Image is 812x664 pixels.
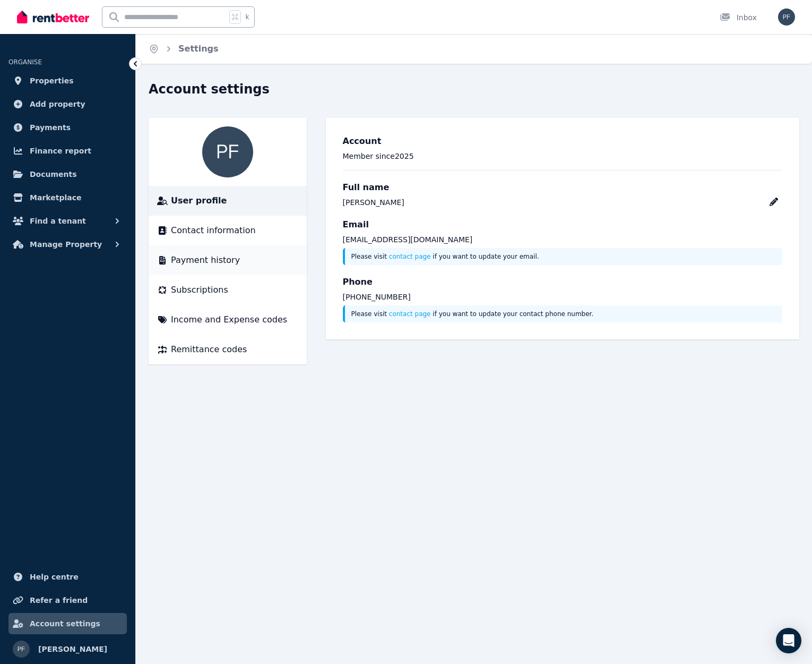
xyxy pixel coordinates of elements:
button: Find a tenant [8,210,127,232]
a: Remittance codes [157,343,298,356]
span: Add property [30,98,85,110]
span: Find a tenant [30,215,86,227]
span: Refer a friend [30,594,88,607]
a: Payment history [157,254,298,267]
h3: Email [343,218,783,231]
p: [EMAIL_ADDRESS][DOMAIN_NAME] [343,234,783,245]
a: Add property [8,93,127,115]
img: Penny Flanagan [13,641,30,658]
span: Contact information [171,224,256,237]
span: [PERSON_NAME] [38,643,107,656]
span: Remittance codes [171,343,247,356]
a: Documents [8,164,127,185]
a: Subscriptions [157,284,298,296]
a: Settings [178,44,219,54]
a: User profile [157,194,298,207]
a: Refer a friend [8,590,127,611]
a: Income and Expense codes [157,313,298,326]
h1: Account settings [149,81,270,98]
span: Help centre [30,571,79,583]
p: Please visit if you want to update your email. [351,252,776,261]
p: Please visit if you want to update your contact phone number. [351,310,776,318]
nav: Breadcrumb [136,34,231,64]
span: Marketplace [30,191,81,204]
span: ORGANISE [8,58,42,66]
div: Inbox [720,12,757,23]
a: Help centre [8,566,127,588]
a: contact page [389,310,431,318]
span: Properties [30,74,74,87]
h3: Phone [343,276,783,288]
a: Payments [8,117,127,138]
a: Properties [8,70,127,91]
div: Open Intercom Messenger [776,628,801,653]
img: Penny Flanagan [202,126,253,177]
span: Account settings [30,617,100,630]
img: Penny Flanagan [778,8,795,25]
img: RentBetter [17,9,89,25]
span: Documents [30,168,77,181]
div: [PERSON_NAME] [343,197,404,208]
h3: Account [343,135,783,148]
p: [PHONE_NUMBER] [343,292,783,302]
span: User profile [171,194,227,207]
a: Contact information [157,224,298,237]
span: k [245,13,249,21]
span: Income and Expense codes [171,313,287,326]
p: Member since 2025 [343,151,783,161]
button: Manage Property [8,234,127,255]
span: Payments [30,121,71,134]
span: Manage Property [30,238,102,251]
span: Payment history [171,254,240,267]
span: Finance report [30,144,91,157]
span: Subscriptions [171,284,228,296]
a: Account settings [8,613,127,634]
a: Marketplace [8,187,127,208]
a: contact page [389,253,431,260]
a: Finance report [8,140,127,161]
h3: Full name [343,181,783,194]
